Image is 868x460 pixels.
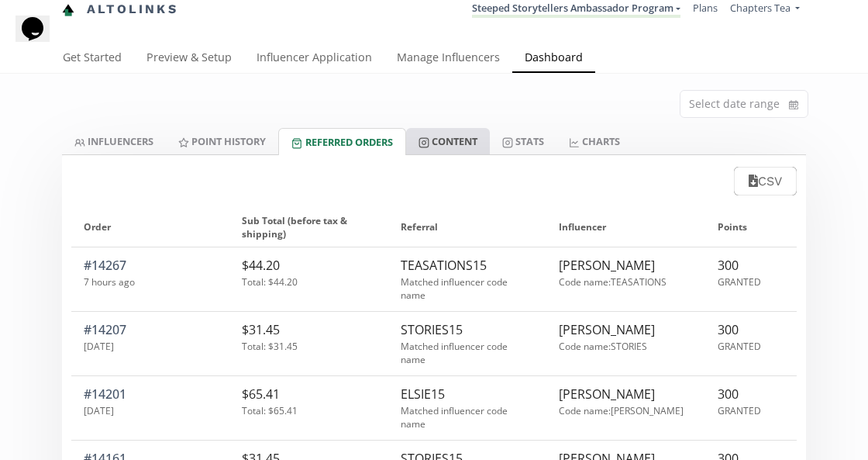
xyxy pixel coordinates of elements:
div: Code name: [PERSON_NAME] [559,404,692,417]
div: STORIES15 [401,321,534,338]
div: 300 [718,386,784,403]
div: [PERSON_NAME] [559,321,692,338]
div: Matched influencer code name [401,275,534,302]
a: #14267 [84,257,126,274]
div: Referral [401,207,534,247]
div: Influencer [559,207,692,247]
div: GRANTED [718,275,784,289]
div: [PERSON_NAME] [559,257,692,274]
iframe: chat widget [15,16,65,62]
a: Manage Influencers [384,43,512,74]
a: Point HISTORY [166,128,278,154]
a: Steeped Storytellers Ambassador Program [472,1,680,18]
a: Preview & Setup [134,43,244,74]
img: favicon-32x32.png [62,4,74,16]
div: TEASATIONS15 [401,257,534,274]
svg: calendar [789,97,798,112]
span: Chapters Tea [730,1,790,15]
a: #14201 [84,386,126,403]
a: INFLUENCERS [62,128,166,154]
div: Order [84,207,217,247]
a: Stats [490,128,556,154]
div: Points [718,207,784,247]
a: Dashboard [512,43,595,74]
div: Total: $65.41 [242,404,375,417]
div: Sub Total (before tax & shipping) [242,207,375,247]
button: CSV [734,167,797,195]
div: 300 [718,257,784,274]
a: Content [406,128,490,154]
div: 300 [718,321,784,338]
div: GRANTED [718,404,784,417]
div: Matched influencer code name [401,404,534,431]
div: [PERSON_NAME] [559,386,692,403]
a: Get Started [50,43,134,74]
a: Plans [693,1,718,15]
div: ELSIE15 [401,386,534,403]
div: Total: $44.20 [242,275,375,289]
div: $65.41 [242,386,375,403]
div: $44.20 [242,257,375,274]
a: Referred Orders [278,128,405,155]
div: Code name: TEASATIONS [559,275,692,289]
div: [DATE] [84,340,217,353]
div: $31.45 [242,321,375,338]
div: [DATE] [84,404,217,417]
div: Total: $31.45 [242,340,375,353]
div: Code name: STORIES [559,340,692,353]
div: GRANTED [718,340,784,353]
div: Matched influencer code name [401,340,534,366]
a: Influencer Application [244,43,384,74]
a: CHARTS [556,128,632,154]
div: 7 hours ago [84,275,217,289]
a: #14207 [84,321,126,338]
a: Chapters Tea [730,1,800,19]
